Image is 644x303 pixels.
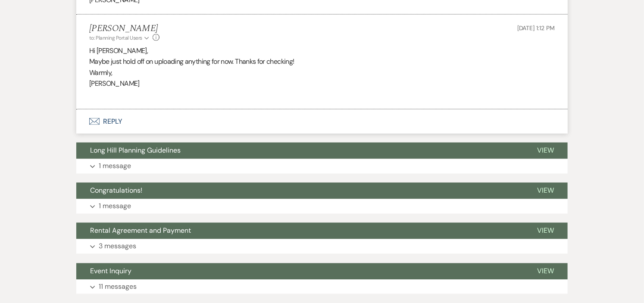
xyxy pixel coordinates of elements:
button: 1 message [76,199,568,214]
p: 11 messages [99,281,137,293]
span: View [537,267,554,276]
button: Event Inquiry [76,263,523,280]
span: View [537,186,554,195]
button: View [523,143,568,159]
p: Hi [PERSON_NAME], [89,45,555,56]
span: View [537,226,554,235]
p: 3 messages [99,241,136,252]
button: 3 messages [76,239,568,254]
span: View [537,146,554,155]
button: Reply [76,109,568,134]
p: 1 message [99,161,131,172]
p: Maybe just hold off on uploading anything for now. Thanks for checking! [89,56,555,67]
h5: [PERSON_NAME] [89,23,159,34]
button: Long Hill Planning Guidelines [76,143,523,159]
p: [PERSON_NAME] [89,78,555,89]
button: View [523,263,568,280]
button: 11 messages [76,280,568,294]
span: [DATE] 1:12 PM [517,24,555,32]
span: Long Hill Planning Guidelines [90,146,181,155]
button: View [523,183,568,199]
p: Warmly, [89,67,555,78]
span: Event Inquiry [90,267,131,276]
button: Congratulations! [76,183,523,199]
span: Rental Agreement and Payment [90,226,191,235]
button: View [523,223,568,239]
button: 1 message [76,159,568,174]
p: 1 message [99,201,131,212]
span: Congratulations! [90,186,142,195]
button: Rental Agreement and Payment [76,223,523,239]
span: to: Planning Portal Users [89,34,142,41]
button: to: Planning Portal Users [89,34,150,42]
